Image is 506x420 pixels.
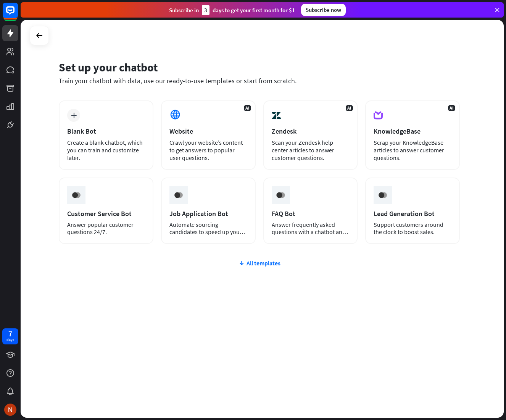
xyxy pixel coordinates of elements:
[272,139,350,162] div: Scan your Zendesk help center articles to answer customer questions.
[272,127,350,136] div: Zendesk
[169,139,247,162] div: Crawl your website’s content to get answers to popular user questions.
[71,113,77,118] i: plus
[272,209,350,218] div: FAQ Bot
[202,5,209,15] div: 3
[374,209,451,218] div: Lead Generation Bot
[59,60,460,74] div: Set up your chatbot
[272,221,350,236] div: Answer frequently asked questions with a chatbot and save your time.
[244,105,251,111] span: AI
[8,330,12,337] div: 7
[169,127,247,136] div: Website
[67,221,145,236] div: Answer popular customer questions 24/7.
[169,5,295,15] div: Subscribe in days to get your first month for $1
[374,139,451,162] div: Scrap your KnowledgeBase articles to answer customer questions.
[171,188,186,202] img: ceee058c6cabd4f577f8.gif
[69,188,84,202] img: ceee058c6cabd4f577f8.gif
[375,188,390,202] img: ceee058c6cabd4f577f8.gif
[59,76,460,85] div: Train your chatbot with data, use our ready-to-use templates or start from scratch.
[448,105,455,111] span: AI
[67,209,145,218] div: Customer Service Bot
[346,105,353,111] span: AI
[273,188,288,202] img: ceee058c6cabd4f577f8.gif
[374,221,451,236] div: Support customers around the clock to boost sales.
[169,209,247,218] div: Job Application Bot
[169,221,247,236] div: Automate sourcing candidates to speed up your hiring process.
[374,127,451,136] div: KnowledgeBase
[2,328,18,344] a: 7 days
[67,127,145,136] div: Blank Bot
[67,139,145,162] div: Create a blank chatbot, which you can train and customize later.
[6,337,14,342] div: days
[301,4,346,16] div: Subscribe now
[59,259,460,267] div: All templates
